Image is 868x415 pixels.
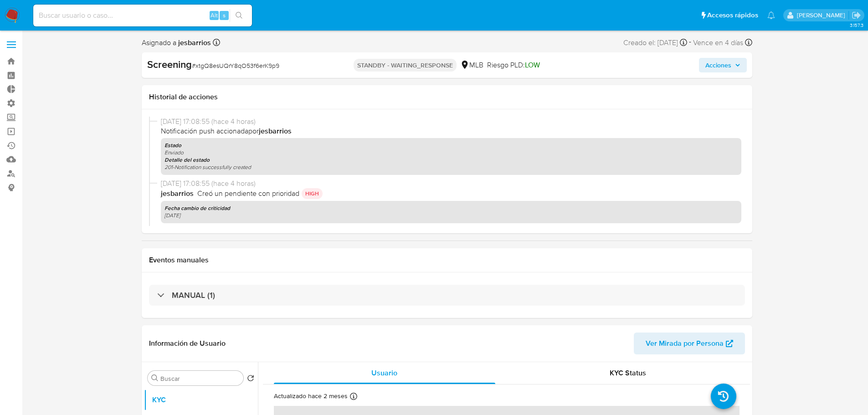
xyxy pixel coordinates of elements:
b: jesbarrios [259,126,292,136]
button: KYC [144,389,258,411]
div: MLB [460,60,483,70]
span: Notificación push accionada por [161,126,741,136]
button: Acciones [699,58,747,72]
h1: Información de Usuario [149,339,226,348]
span: - [689,36,691,49]
p: Actualizado hace 2 meses [274,392,348,400]
span: [DATE] 17:08:55 (hace 4 horas) [161,179,741,189]
p: STANDBY - WAITING_RESPONSE [354,59,457,72]
span: [DATE] 17:08:55 (hace 4 horas) [161,117,741,127]
h1: Historial de acciones [149,92,745,102]
h3: MANUAL (1) [172,290,215,300]
span: LOW [525,60,540,70]
b: jesbarrios [161,188,195,199]
b: Fecha cambio de criticidad [164,204,230,212]
span: Vence en 4 días [693,38,743,48]
span: Alt [211,11,218,20]
span: KYC Status [610,368,646,378]
button: search-icon [230,9,248,22]
button: Buscar [151,374,159,382]
p: nicolas.tyrkiel@mercadolibre.com [797,11,848,20]
span: Asignado a [142,38,211,48]
a: Notificaciones [767,11,775,19]
span: Creó un pendiente con prioridad [197,189,299,199]
i: 201-Notification successfully created [164,163,251,171]
button: Ver Mirada por Persona [634,333,745,354]
b: Detalle del estado [164,156,210,164]
input: Buscar [160,374,240,383]
span: Accesos rápidos [707,10,758,20]
i: Enviado [164,149,184,156]
span: Usuario [371,368,397,378]
span: # xtgQ8esUQrY8qO53f6erK9p9 [192,61,279,70]
b: jesbarrios [176,37,211,48]
input: Buscar usuario o caso... [33,10,252,21]
b: Screening [147,57,192,72]
span: Ver Mirada por Persona [646,333,724,354]
span: Acciones [705,58,731,72]
span: s [223,11,226,20]
b: Estado [164,141,181,149]
span: Riesgo PLD: [487,60,540,70]
div: MANUAL (1) [149,285,745,306]
div: Creado el: [DATE] [623,36,687,49]
p: HIGH [302,188,323,199]
a: Salir [852,10,861,20]
button: Volver al orden por defecto [247,374,254,384]
i: [DATE] [164,211,180,219]
h1: Eventos manuales [149,256,745,265]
